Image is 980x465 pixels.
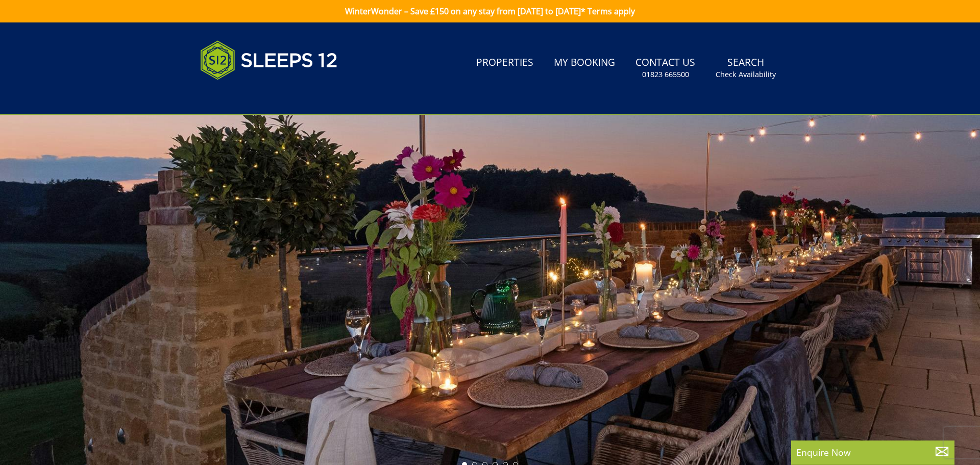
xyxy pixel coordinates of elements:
[550,52,619,75] a: My Booking
[631,52,699,85] a: Contact Us01823 665500
[796,446,949,459] p: Enquire Now
[195,92,302,101] iframe: Customer reviews powered by Trustpilot
[712,52,780,85] a: SearchCheck Availability
[200,35,338,86] img: Sleeps 12
[642,69,689,80] small: 01823 665500
[472,52,537,75] a: Properties
[716,69,776,80] small: Check Availability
